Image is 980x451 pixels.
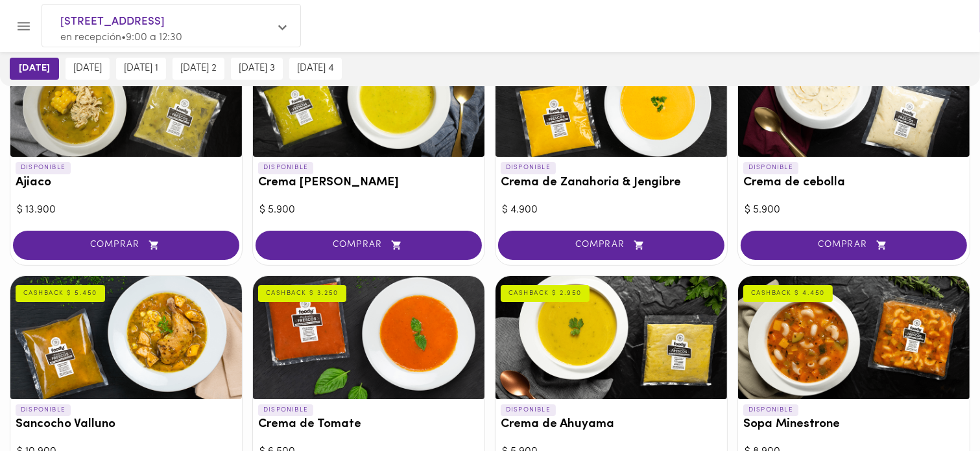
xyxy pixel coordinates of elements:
button: [DATE] 3 [231,58,283,80]
span: [DATE] 3 [239,63,275,75]
p: DISPONIBLE [258,162,313,174]
div: CASHBACK $ 5.450 [16,285,105,302]
button: COMPRAR [498,231,724,260]
button: COMPRAR [13,231,239,260]
button: [DATE] 2 [173,58,224,80]
p: DISPONIBLE [743,162,798,174]
div: Sancocho Valluno [10,276,242,399]
div: CASHBACK $ 4.450 [743,285,833,302]
p: DISPONIBLE [743,404,798,416]
div: Sopa Minestrone [738,276,970,399]
iframe: Messagebird Livechat Widget [905,376,967,438]
span: [DATE] [19,63,50,75]
div: CASHBACK $ 3.250 [258,285,346,302]
h3: Sopa Minestrone [743,418,964,432]
span: en recepción • 9:00 a 12:30 [60,32,182,43]
button: [DATE] [66,58,110,80]
div: Crema de cebolla [738,34,970,157]
button: [DATE] 1 [116,58,166,80]
h3: Sancocho Valluno [16,418,237,432]
div: Crema de Ahuyama [496,276,727,399]
p: DISPONIBLE [258,404,313,416]
div: $ 13.900 [17,203,235,218]
p: DISPONIBLE [501,404,556,416]
h3: Crema de Ahuyama [501,418,722,432]
span: [DATE] [73,63,102,75]
h3: Crema de Tomate [258,418,479,432]
div: $ 4.900 [502,203,721,218]
span: [STREET_ADDRESS] [60,14,269,30]
div: Crema del Huerto [253,34,484,157]
span: COMPRAR [757,240,951,251]
button: Menu [8,10,40,42]
h3: Crema de cebolla [743,176,964,190]
span: COMPRAR [514,240,708,251]
div: CASHBACK $ 2.950 [501,285,590,302]
span: [DATE] 1 [124,63,158,75]
div: Crema de Tomate [253,276,484,399]
h3: Crema [PERSON_NAME] [258,176,479,190]
h3: Ajiaco [16,176,237,190]
button: [DATE] 4 [289,58,342,80]
p: DISPONIBLE [16,404,71,416]
button: COMPRAR [256,231,482,260]
button: COMPRAR [741,231,967,260]
span: [DATE] 4 [297,63,334,75]
h3: Crema de Zanahoria & Jengibre [501,176,722,190]
div: $ 5.900 [745,203,963,218]
p: DISPONIBLE [501,162,556,174]
span: COMPRAR [272,240,466,251]
p: DISPONIBLE [16,162,71,174]
div: $ 5.900 [259,203,478,218]
span: [DATE] 2 [180,63,217,75]
span: COMPRAR [29,240,223,251]
div: Crema de Zanahoria & Jengibre [496,34,727,157]
div: Ajiaco [10,34,242,157]
button: [DATE] [10,58,59,80]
